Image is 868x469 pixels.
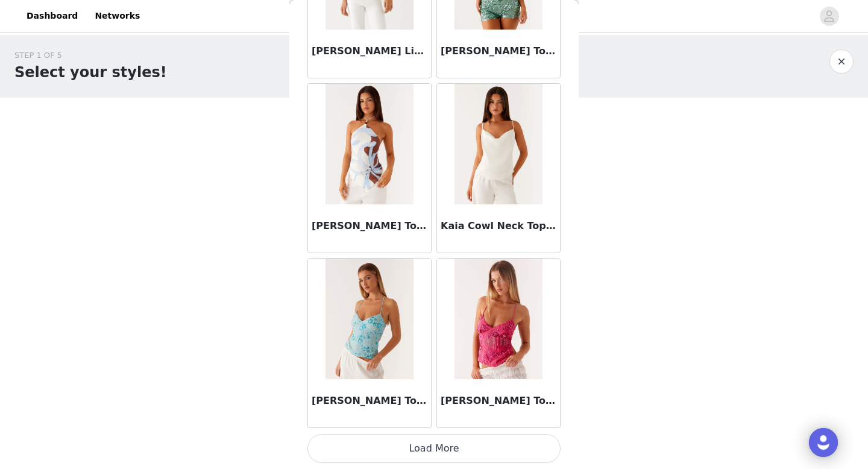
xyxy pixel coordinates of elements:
h3: [PERSON_NAME] Top - Blue [312,394,427,408]
a: Networks [87,2,147,30]
h1: Select your styles! [14,61,167,83]
a: Dashboard [19,2,85,30]
img: Kamilla Sequin Cami Top - Blue [325,259,413,379]
img: Kamilla Sequin Cami Top - Fuchsia [454,259,542,379]
img: Kaia Cowl Neck Top - Butter [454,84,542,204]
h3: [PERSON_NAME] Top - Fuchsia [441,394,556,408]
img: Julissa Halter Top - Bloom Wave Print [325,84,413,204]
div: avatar [823,7,835,26]
h3: [PERSON_NAME] Top - Mint [441,44,556,58]
div: Open Intercom Messenger [809,428,838,457]
h3: Kaia Cowl Neck Top - Butter [441,219,556,233]
h3: [PERSON_NAME] Linen Top - Sage [312,44,427,58]
button: Load More [307,434,561,463]
div: STEP 1 OF 5 [14,49,167,61]
h3: [PERSON_NAME] Top - [PERSON_NAME] Wave Print [312,219,427,233]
